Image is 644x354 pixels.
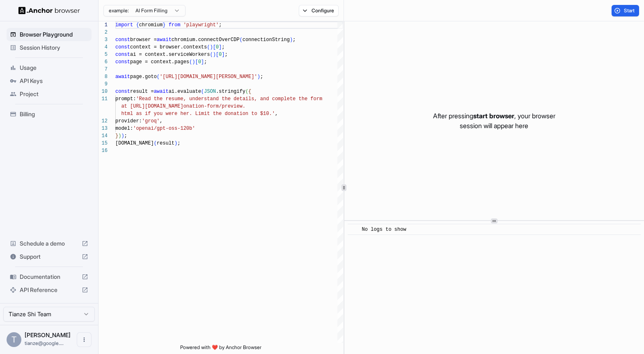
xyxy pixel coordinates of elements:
span: ​ [352,225,356,234]
span: await [154,89,169,94]
span: browser = [130,37,157,43]
span: ) [213,52,216,57]
div: 2 [99,29,108,36]
span: ) [118,133,121,139]
span: example: [109,7,129,14]
div: T [7,332,21,347]
span: ai.evaluate [169,89,201,94]
span: ( [201,89,204,94]
span: ) [121,133,124,139]
span: Browser Playground [20,30,88,39]
span: , [275,111,278,117]
span: { [248,89,251,94]
span: 'playwright' [183,22,219,28]
span: ( [154,140,157,146]
span: Project [20,90,88,98]
span: html as if you were her. Limit the donation to $10 [121,111,269,117]
span: connectionString [243,37,290,43]
div: 4 [99,44,108,51]
span: ] [201,59,204,65]
div: 12 [99,117,108,125]
span: [ [213,44,216,50]
span: { [136,22,139,28]
span: const [115,37,130,43]
span: prompt: [115,96,136,102]
div: 7 [99,66,108,73]
span: await [157,37,172,43]
span: [DOMAIN_NAME] [115,140,154,146]
span: const [115,59,130,65]
div: Billing [7,108,92,121]
div: 5 [99,51,108,58]
span: ( [189,59,192,65]
span: chromium [139,22,163,28]
div: 3 [99,36,108,44]
span: Billing [20,110,88,118]
span: API Keys [20,77,88,85]
span: ] [222,52,225,57]
span: context = browser.contexts [130,44,207,50]
span: chromium.connectOverCDP [172,37,240,43]
span: Support [20,253,78,261]
span: page = context.pages [130,59,189,65]
button: Open menu [77,332,92,347]
span: ; [222,44,225,50]
div: 1 [99,21,108,29]
span: 0 [198,59,201,65]
span: Start [624,7,635,14]
div: 10 [99,88,108,95]
span: , [160,118,163,124]
span: '[URL][DOMAIN_NAME][PERSON_NAME]' [160,74,257,80]
div: Schedule a demo [7,237,92,250]
span: Tianze Shi [25,331,71,338]
span: onation-form/preview. [183,103,245,109]
span: 0 [219,52,222,57]
span: const [115,52,130,57]
div: Documentation [7,270,92,283]
span: ; [219,22,222,28]
span: Schedule a demo [20,239,78,248]
span: Session History [20,44,88,52]
div: 16 [99,147,108,154]
span: ) [257,74,260,80]
span: Powered with ❤️ by Anchor Browser [180,344,261,354]
div: Usage [7,61,92,74]
span: await [115,74,130,80]
span: Documentation [20,273,78,281]
span: lete the form [284,96,322,102]
span: import [115,22,133,28]
span: ) [192,59,195,65]
span: Usage [20,64,88,72]
span: [ [195,59,198,65]
span: ( [245,89,248,94]
span: ; [293,37,296,43]
span: ( [157,74,160,80]
div: 14 [99,132,108,140]
div: 13 [99,125,108,132]
span: ) [210,44,213,50]
span: ai = context.serviceWorkers [130,52,210,57]
span: result = [130,89,154,94]
span: } [163,22,165,28]
span: page.goto [130,74,157,80]
span: ] [219,44,222,50]
span: } [115,133,118,139]
div: Project [7,87,92,101]
span: ( [207,44,210,50]
span: tianze@google.com [25,340,64,346]
div: 6 [99,58,108,66]
div: API Reference [7,283,92,297]
span: ) [174,140,177,146]
span: ; [177,140,180,146]
span: from [169,22,181,28]
img: Anchor Logo [18,7,80,14]
div: Session History [7,41,92,54]
span: ; [225,52,227,57]
span: 0 [216,44,219,50]
span: result [157,140,174,146]
span: ) [290,37,293,43]
span: [ [216,52,219,57]
span: const [115,44,130,50]
button: Start [612,5,639,16]
p: After pressing , your browser session will appear here [433,111,555,131]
